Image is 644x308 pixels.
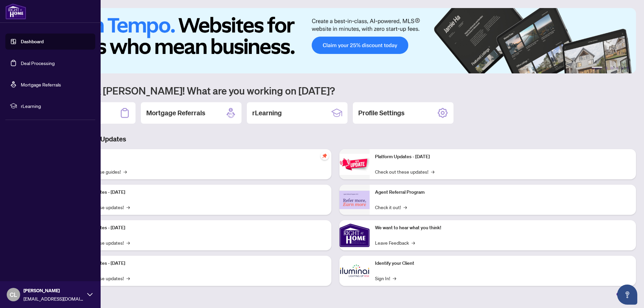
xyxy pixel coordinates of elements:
[252,108,282,118] h2: rLearning
[592,67,602,69] button: 1
[605,67,608,69] button: 2
[375,274,396,282] a: Sign In!→
[412,239,415,246] span: →
[35,8,636,73] img: Slide 0
[70,189,326,196] p: Platform Updates - [DATE]
[610,67,613,69] button: 3
[23,295,84,302] span: [EMAIL_ADDRESS][DOMAIN_NAME]
[126,239,130,246] span: →
[21,102,91,110] span: rLearning
[339,256,370,286] img: Identify your Client
[375,168,434,175] a: Check out these updates!→
[627,67,629,69] button: 6
[358,108,405,118] h2: Profile Settings
[35,84,636,97] h1: Welcome back [PERSON_NAME]! What are you working on [DATE]?
[123,168,127,175] span: →
[35,134,636,144] h3: Brokerage & Industry Updates
[431,168,434,175] span: →
[21,81,61,87] a: Mortgage Referrals
[126,203,130,211] span: →
[10,290,17,299] span: CL
[375,260,631,267] p: Identify your Client
[616,67,619,69] button: 4
[21,39,44,45] a: Dashboard
[404,203,407,211] span: →
[339,154,370,175] img: Platform Updates - June 23, 2025
[23,287,84,294] span: [PERSON_NAME]
[70,260,326,267] p: Platform Updates - [DATE]
[375,153,631,161] p: Platform Updates - [DATE]
[70,224,326,232] p: Platform Updates - [DATE]
[375,224,631,232] p: We want to hear what you think!
[375,239,415,246] a: Leave Feedback→
[375,189,631,196] p: Agent Referral Program
[70,153,326,161] p: Self-Help
[321,152,329,160] span: pushpin
[375,203,407,211] a: Check it out!→
[339,191,370,209] img: Agent Referral Program
[146,108,205,118] h2: Mortgage Referrals
[393,274,396,282] span: →
[21,60,55,66] a: Deal Processing
[617,285,637,305] button: Open asap
[126,274,130,282] span: →
[339,220,370,250] img: We want to hear what you think!
[5,3,26,19] img: logo
[621,67,624,69] button: 5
